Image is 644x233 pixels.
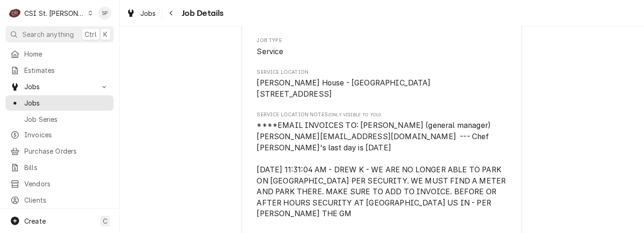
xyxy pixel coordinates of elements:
[6,26,114,42] button: Search anythingCtrlK
[24,179,109,189] span: Vendors
[6,63,114,78] a: Estimates
[122,6,160,21] a: Jobs
[24,146,109,156] span: Purchase Orders
[6,127,114,142] a: Invoices
[6,95,114,111] a: Jobs
[24,98,109,108] span: Jobs
[257,111,507,119] span: Service Location Notes
[8,7,21,20] div: CSI St. Louis's Avatar
[103,29,107,39] span: K
[24,82,95,92] span: Jobs
[98,7,111,20] div: Shelley Politte's Avatar
[179,7,224,20] span: Job Details
[6,176,114,191] a: Vendors
[6,160,114,175] a: Bills
[6,46,114,62] a: Home
[257,69,507,76] span: Service Location
[140,8,156,18] span: Jobs
[8,7,21,20] div: C
[257,69,507,100] div: Service Location
[24,114,109,124] span: Job Series
[22,29,74,39] span: Search anything
[24,130,109,140] span: Invoices
[103,216,107,226] span: C
[257,78,507,99] span: Service Location
[257,46,507,57] span: Job Type
[24,49,109,59] span: Home
[257,37,507,44] span: Job Type
[328,112,381,117] span: (Only Visible to You)
[24,65,109,75] span: Estimates
[164,6,179,21] button: Navigate back
[257,78,431,99] span: [PERSON_NAME] House - [GEOGRAPHIC_DATA] [STREET_ADDRESS]
[24,162,109,172] span: Bills
[24,195,109,205] span: Clients
[257,47,284,56] span: Service
[6,79,114,94] a: Go to Jobs
[6,143,114,159] a: Purchase Orders
[24,217,46,225] span: Create
[24,8,85,18] div: CSI St. [PERSON_NAME]
[6,192,114,208] a: Clients
[98,7,111,20] div: SP
[85,29,97,39] span: Ctrl
[6,112,114,127] a: Job Series
[257,37,507,57] div: Job Type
